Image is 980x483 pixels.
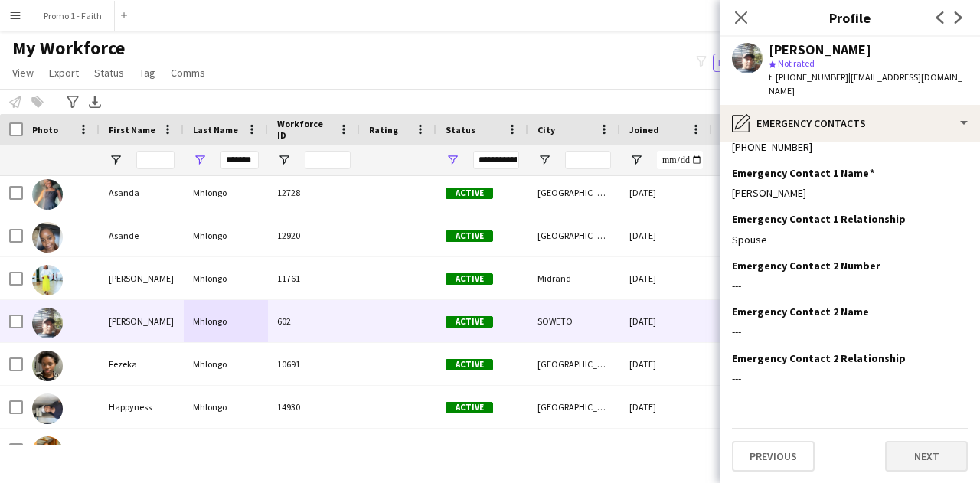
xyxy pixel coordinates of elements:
[620,343,712,385] div: [DATE]
[139,66,155,80] span: Tag
[620,300,712,342] div: [DATE]
[732,166,874,180] h3: Emergency Contact 1 Name
[32,265,63,295] img: Chantale Mhlongo
[94,66,124,80] span: Status
[620,257,712,299] div: [DATE]
[31,1,115,31] button: Promo 1 - Faith
[12,37,125,60] span: My Workforce
[446,273,493,285] span: Active
[268,257,360,299] div: 11761
[629,153,643,167] button: Open Filter Menu
[136,151,175,169] input: First Name Filter Input
[565,151,611,169] input: City Filter Input
[12,66,34,80] span: View
[88,63,130,83] a: Status
[528,300,620,342] div: SOWETO
[446,359,493,370] span: Active
[528,171,620,214] div: [GEOGRAPHIC_DATA]
[528,257,620,299] div: Midrand
[277,118,332,141] span: Workforce ID
[537,153,551,167] button: Open Filter Menu
[446,153,459,167] button: Open Filter Menu
[732,186,968,200] div: [PERSON_NAME]
[732,371,968,385] div: ---
[109,153,122,167] button: Open Filter Menu
[528,214,620,256] div: [GEOGRAPHIC_DATA]
[165,63,211,83] a: Comms
[32,393,63,424] img: Happyness Mhlongo
[268,343,360,385] div: 10691
[657,151,703,169] input: Joined Filter Input
[528,386,620,428] div: [GEOGRAPHIC_DATA]
[769,71,848,83] span: t. [PHONE_NUMBER]
[732,351,906,365] h3: Emergency Contact 2 Relationship
[769,71,962,96] span: | [EMAIL_ADDRESS][DOMAIN_NAME]
[49,66,79,80] span: Export
[32,308,63,338] img: Elijah Mhlongo
[732,305,869,318] h3: Emergency Contact 2 Name
[712,300,804,342] div: 48 days
[268,171,360,214] div: 12728
[100,300,184,342] div: [PERSON_NAME]
[446,402,493,413] span: Active
[6,63,40,83] a: View
[184,171,268,214] div: Mhlongo
[100,214,184,256] div: Asande
[732,233,968,246] div: Spouse
[620,214,712,256] div: [DATE]
[620,386,712,428] div: [DATE]
[769,43,871,57] div: [PERSON_NAME]
[446,124,475,135] span: Status
[268,386,360,428] div: 14930
[732,140,812,154] a: [PHONE_NUMBER]
[629,124,659,135] span: Joined
[885,441,968,472] button: Next
[713,54,789,72] button: Everyone6,963
[86,93,104,111] app-action-btn: Export XLSX
[446,230,493,242] span: Active
[720,8,980,28] h3: Profile
[732,259,880,273] h3: Emergency Contact 2 Number
[100,386,184,428] div: Happyness
[369,124,398,135] span: Rating
[100,171,184,214] div: Asanda
[446,316,493,328] span: Active
[732,441,815,472] button: Previous
[184,214,268,256] div: Mhlongo
[268,214,360,256] div: 12920
[32,222,63,253] img: Asande Mhlongo
[268,429,360,471] div: 10047
[184,257,268,299] div: Mhlongo
[184,429,268,471] div: Mhlongo
[620,429,712,471] div: [DATE]
[109,124,155,135] span: First Name
[720,105,980,142] div: Emergency contacts
[184,386,268,428] div: Mhlongo
[64,93,82,111] app-action-btn: Advanced filters
[193,153,207,167] button: Open Filter Menu
[220,151,259,169] input: Last Name Filter Input
[32,124,58,135] span: Photo
[305,151,351,169] input: Workforce ID Filter Input
[184,343,268,385] div: Mhlongo
[43,63,85,83] a: Export
[100,429,184,471] div: [PERSON_NAME]
[778,57,815,69] span: Not rated
[528,429,620,471] div: [GEOGRAPHIC_DATA]
[277,153,291,167] button: Open Filter Menu
[268,300,360,342] div: 602
[32,179,63,210] img: Asanda Mhlongo
[100,343,184,385] div: Fezeka
[446,188,493,199] span: Active
[528,343,620,385] div: [GEOGRAPHIC_DATA]
[193,124,238,135] span: Last Name
[171,66,205,80] span: Comms
[133,63,162,83] a: Tag
[32,436,63,467] img: Johan sbusiso Mhlongo
[732,279,968,292] div: ---
[537,124,555,135] span: City
[184,300,268,342] div: Mhlongo
[100,257,184,299] div: [PERSON_NAME]
[32,351,63,381] img: Fezeka Mhlongo
[620,171,712,214] div: [DATE]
